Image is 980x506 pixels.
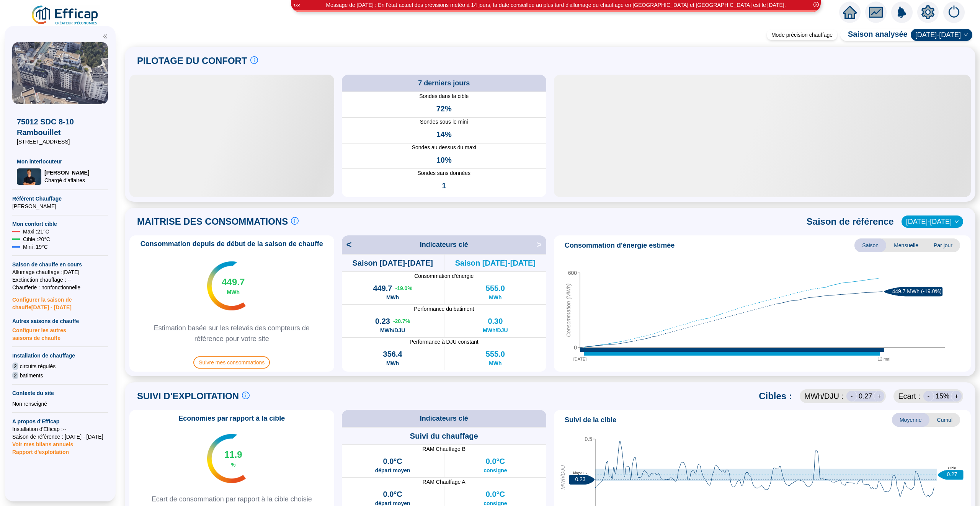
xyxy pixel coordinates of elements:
[565,284,572,337] tspan: Consommation (MWh)
[954,219,959,224] span: down
[420,239,468,250] span: Indicateurs clé
[560,465,566,490] tspan: MWh/DJU
[574,344,577,351] tspan: 0
[12,362,18,370] span: 2
[12,372,18,379] span: 2
[536,238,546,251] span: >
[375,467,410,474] span: départ moyen
[17,116,103,138] span: 75012 SDC 8-10 Rambouillet
[410,431,478,441] span: Suivi du chauffage
[342,272,547,280] span: Consommation d'énergie
[12,418,108,425] span: A propos d'Efficap
[20,372,43,379] span: batiments
[878,357,890,361] tspan: 12 mai
[12,202,108,210] span: [PERSON_NAME]
[442,180,446,191] span: 1
[231,461,235,468] span: %
[12,433,108,441] span: Saison de référence : [DATE] - [DATE]
[44,176,89,184] span: Chargé d'affaires
[383,489,402,499] span: 0.0°C
[915,29,968,41] span: 2024-2025
[144,494,320,504] span: Ecart de consommation par rapport à la cible choisie
[383,456,402,467] span: 0.0°C
[373,283,392,294] span: 449.7
[891,2,913,23] img: alerts
[923,391,934,402] div: -
[326,1,786,9] div: Message de [DATE] : En l'état actuel des prévisions météo à 14 jours, la date conseillée au plus ...
[486,489,505,499] span: 0.0°C
[767,29,837,40] div: Mode précision chauffage
[573,471,587,475] text: Moyenne
[342,169,547,177] span: Sondes sans données
[20,362,56,370] span: circuits régulés
[420,413,468,424] span: Indicateurs clé
[929,413,960,427] span: Cumul
[342,144,547,152] span: Sondes au dessus du maxi
[843,5,857,19] span: home
[375,316,390,326] span: 0.23
[12,261,108,268] span: Saison de chauffe en cours
[193,356,270,369] span: Suivre mes consommations
[483,326,508,334] span: MWh/DJU
[846,391,857,402] div: -
[565,415,616,425] span: Suivi de la cible
[926,238,960,252] span: Par jour
[12,389,108,397] span: Contexte du site
[12,220,108,228] span: Mon confort cible
[854,238,886,252] span: Saison
[486,349,505,359] span: 555.0
[352,258,433,268] span: Saison [DATE]-[DATE]
[12,276,108,284] span: Exctinction chauffage : --
[418,78,470,88] span: 7 derniers jours
[17,158,103,165] span: Mon interlocuteur
[859,391,872,402] span: 0.27
[12,325,108,342] span: Configurer les autres saisons de chauffe
[250,56,258,64] span: info-circle
[12,437,73,447] span: Voir mes bilans annuels
[951,391,962,402] div: +
[759,390,792,402] span: Cibles :
[291,217,299,225] span: info-circle
[383,349,402,359] span: 356.4
[207,434,246,483] img: indicateur températures
[892,288,941,294] text: 449.7 MWh (-19.0%)
[395,284,412,292] span: -19.0 %
[436,155,452,165] span: 10%
[906,216,959,227] span: 2021-2022
[393,317,410,325] span: -20.7 %
[486,456,505,467] span: 0.0°C
[12,448,108,456] span: Rapport d'exploitation
[174,413,289,424] span: Economies par rapport à la cible
[12,352,108,359] span: Installation de chauffage
[943,2,965,23] img: alerts
[436,103,452,114] span: 72%
[947,471,957,477] text: 0.27
[455,258,536,268] span: Saison [DATE]-[DATE]
[573,357,587,361] tspan: [DATE]
[137,390,239,402] span: SUIVI D'EXPLOITATION
[483,467,507,474] span: consigne
[486,283,505,294] span: 555.0
[242,392,250,399] span: info-circle
[488,316,503,326] span: 0.30
[489,359,501,367] span: MWh
[964,33,968,37] span: down
[293,3,300,8] i: 1 / 3
[12,425,108,433] span: Installation d'Efficap : --
[342,338,547,346] span: Performance à DJU constant
[948,466,956,470] text: Cible
[840,29,908,41] span: Saison analysée
[575,476,585,482] text: 0.23
[12,195,108,202] span: Référent Chauffage
[342,305,547,313] span: Performance du batiment
[17,138,103,145] span: [STREET_ADDRESS]
[921,5,935,19] span: setting
[874,391,884,402] div: +
[869,5,883,19] span: fund
[12,400,108,408] div: Non renseigné
[23,235,50,243] span: Cible : 20 °C
[380,326,405,334] span: MWh/DJU
[23,228,49,235] span: Maxi : 21 °C
[31,5,100,26] img: efficap energie logo
[137,215,288,228] span: MAITRISE DES CONSOMMATIONS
